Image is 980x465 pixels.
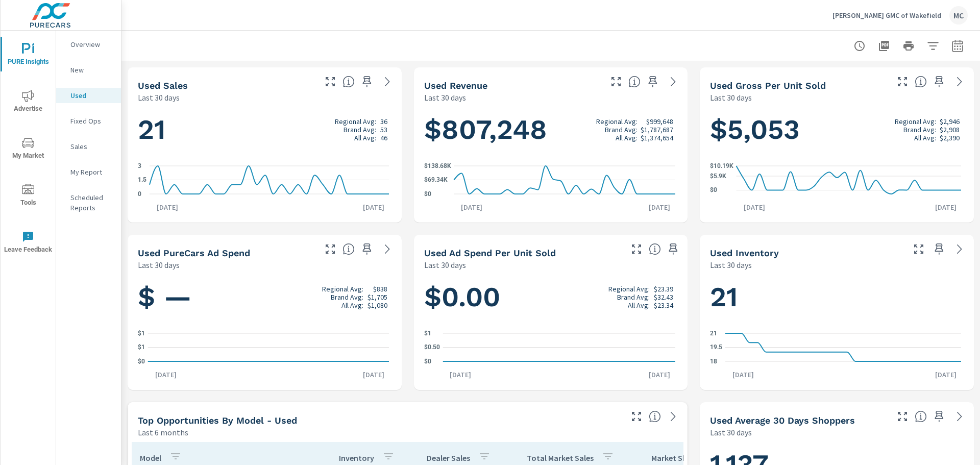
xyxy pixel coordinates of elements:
h5: Used Gross Per Unit Sold [710,80,826,91]
p: Regional Avg: [895,117,936,126]
p: $1,374,654 [641,134,673,142]
span: Save this to your personalized report [645,74,661,90]
div: New [56,62,121,78]
text: $138.68K [424,162,451,169]
p: Sales [70,141,113,152]
text: 3 [138,162,141,169]
p: $1,787,687 [641,126,673,134]
button: Apply Filters [923,36,943,56]
p: Last 30 days [710,91,752,104]
p: [DATE] [928,202,964,212]
p: My Report [70,167,113,177]
p: [DATE] [928,370,964,380]
h1: 21 [138,112,391,147]
p: Brand Avg: [605,126,638,134]
text: $0 [424,190,431,198]
p: $999,648 [646,117,673,126]
p: Inventory [339,453,374,463]
a: See more details in report [951,408,968,425]
button: Make Fullscreen [628,241,645,257]
p: Regional Avg: [335,117,376,126]
span: Tools [4,184,53,209]
span: Average cost of advertising per each vehicle sold at the dealer over the selected date range. The... [649,243,661,255]
p: Last 30 days [710,259,752,271]
h5: Used Average 30 Days Shoppers [710,415,855,426]
p: 36 [380,117,387,126]
button: Make Fullscreen [628,408,645,425]
p: $32.43 [654,293,673,301]
p: Last 30 days [424,259,466,271]
p: Last 30 days [710,426,752,438]
p: 46 [380,134,387,142]
p: Last 30 days [138,259,180,271]
span: Save this to your personalized report [931,408,947,425]
div: Fixed Ops [56,113,121,129]
text: 1.5 [138,177,146,184]
text: 18 [710,358,717,365]
p: 53 [380,126,387,134]
p: All Avg: [628,301,650,309]
p: Regional Avg: [596,117,638,126]
p: [PERSON_NAME] GMC of Wakefield [832,11,941,20]
text: $1 [138,330,145,337]
p: Overview [70,39,113,50]
text: 0 [138,190,141,198]
span: Save this to your personalized report [359,74,375,90]
div: MC [949,6,968,25]
span: Average gross profit generated by the dealership for each vehicle sold over the selected date ran... [915,76,927,88]
p: $1,705 [367,293,387,301]
button: Make Fullscreen [894,74,911,90]
span: Save this to your personalized report [931,74,947,90]
span: Save this to your personalized report [931,241,947,257]
p: Last 6 months [138,426,188,438]
a: See more details in report [665,408,681,425]
span: My Market [4,137,53,162]
button: Print Report [898,36,919,56]
p: Dealer Sales [427,453,470,463]
h1: $ — [138,280,391,314]
span: Find the biggest opportunities within your model lineup by seeing how each model is selling in yo... [649,410,661,423]
button: Select Date Range [947,36,968,56]
text: $1 [138,344,145,351]
div: Scheduled Reports [56,190,121,215]
p: [DATE] [148,370,184,380]
span: A rolling 30 day total of daily Shoppers on the dealership website, averaged over the selected da... [915,410,927,423]
p: Used [70,90,113,101]
p: Total Market Sales [527,453,594,463]
text: $1 [424,330,431,337]
button: Make Fullscreen [322,241,338,257]
span: Number of vehicles sold by the dealership over the selected date range. [Source: This data is sou... [342,76,355,88]
span: Save this to your personalized report [665,241,681,257]
div: Used [56,88,121,103]
button: Make Fullscreen [911,241,927,257]
text: $0 [138,358,145,365]
p: [DATE] [454,202,489,212]
a: See more details in report [379,241,396,257]
text: $0 [710,187,717,194]
span: Advertise [4,90,53,115]
p: New [70,65,113,75]
p: $838 [373,285,387,293]
p: All Avg: [616,134,638,142]
p: $23.39 [654,285,673,293]
p: Last 30 days [424,91,466,104]
button: Make Fullscreen [894,408,911,425]
p: All Avg: [914,134,936,142]
h5: Top Opportunities by Model - Used [138,415,297,426]
p: Brand Avg: [331,293,363,301]
p: $2,946 [940,117,960,126]
span: PURE Insights [4,43,53,68]
p: Model [140,453,161,463]
p: Last 30 days [138,91,180,104]
p: [DATE] [642,370,677,380]
button: Make Fullscreen [322,74,338,90]
span: Total cost of media for all PureCars channels for the selected dealership group over the selected... [342,243,355,255]
h1: $0.00 [424,280,678,314]
text: 21 [710,330,717,337]
div: Sales [56,139,121,154]
p: Brand Avg: [903,126,936,134]
p: [DATE] [443,370,478,380]
p: All Avg: [354,134,376,142]
a: See more details in report [379,74,396,90]
p: [DATE] [356,202,391,212]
